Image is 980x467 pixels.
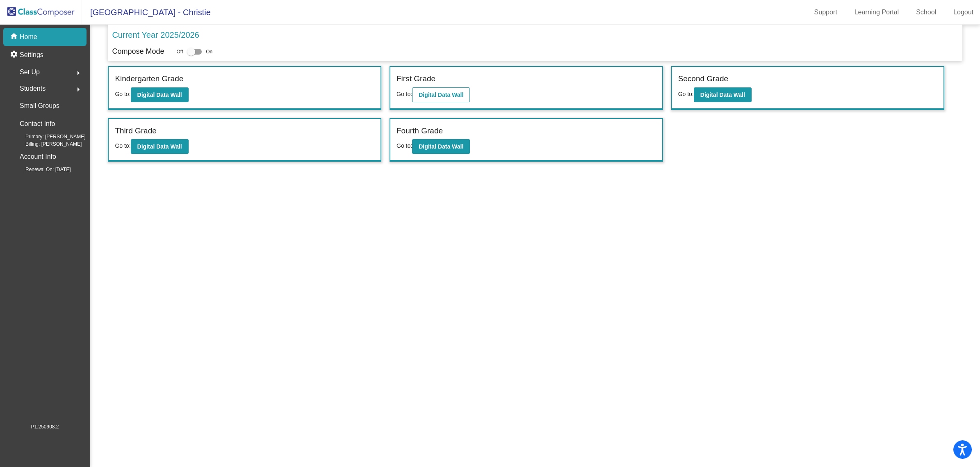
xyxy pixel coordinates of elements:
span: Go to: [678,91,694,97]
a: Logout [947,6,980,19]
b: Digital Data Wall [419,143,463,150]
b: Digital Data Wall [137,143,182,150]
p: Current Year 2025/2026 [112,29,199,41]
label: Third Grade [115,125,156,137]
p: Compose Mode [112,46,164,57]
p: Home [20,32,37,42]
span: On [206,48,212,55]
span: Students [20,83,46,94]
span: Off [176,48,183,55]
span: Renewal On: [DATE] [12,166,71,173]
button: Digital Data Wall [412,87,470,102]
button: Digital Data Wall [131,87,189,102]
b: Digital Data Wall [700,92,745,98]
span: Set Up [20,66,40,78]
button: Digital Data Wall [412,139,470,154]
span: Go to: [397,91,412,97]
mat-icon: arrow_right [73,68,83,78]
p: Settings [20,50,43,60]
a: Learning Portal [848,6,906,19]
p: Contact Info [20,118,55,130]
label: First Grade [397,73,435,85]
p: Small Groups [20,100,59,112]
label: Second Grade [678,73,729,85]
span: Go to: [115,91,130,97]
b: Digital Data Wall [137,92,182,98]
mat-icon: settings [10,50,20,60]
label: Fourth Grade [397,125,443,137]
span: [GEOGRAPHIC_DATA] - Christie [82,6,211,19]
button: Digital Data Wall [131,139,189,154]
span: Primary: [PERSON_NAME] [12,133,86,140]
button: Digital Data Wall [694,87,752,102]
p: Account Info [20,151,56,163]
mat-icon: arrow_right [73,85,83,94]
mat-icon: home [10,32,20,42]
span: Billing: [PERSON_NAME] [12,140,82,148]
span: Go to: [115,142,130,149]
a: School [909,6,943,19]
span: Go to: [397,142,412,149]
b: Digital Data Wall [419,92,463,98]
label: Kindergarten Grade [115,73,183,85]
a: Support [808,6,844,19]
